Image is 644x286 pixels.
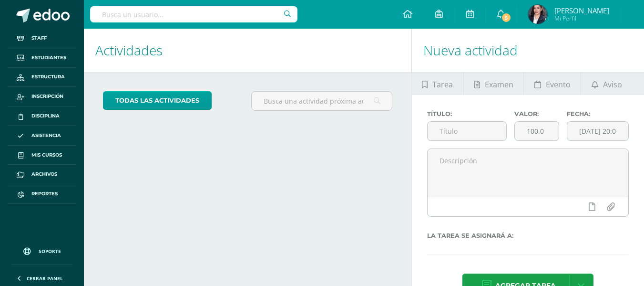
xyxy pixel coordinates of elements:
[464,72,523,95] a: Examen
[427,110,507,117] label: Título:
[31,34,47,42] span: Staff
[514,110,559,117] label: Valor:
[31,112,60,120] span: Disciplina
[31,73,65,81] span: Estructura
[31,54,66,62] span: Estudiantes
[427,232,629,239] label: La tarea se asignará a:
[8,146,76,165] a: Mis cursos
[103,91,212,110] a: todas las Actividades
[485,73,513,96] span: Examen
[31,151,62,159] span: Mis cursos
[432,73,453,96] span: Tarea
[8,87,76,106] a: Inscripción
[423,29,633,72] h1: Nueva actividad
[27,275,63,282] span: Cerrar panel
[412,72,463,95] a: Tarea
[8,106,76,126] a: Disciplina
[31,170,57,178] span: Archivos
[95,29,400,72] h1: Actividades
[546,73,571,96] span: Evento
[581,72,632,95] a: Aviso
[554,6,609,15] span: [PERSON_NAME]
[8,48,76,68] a: Estudiantes
[524,72,581,95] a: Evento
[8,165,76,184] a: Archivos
[90,6,297,22] input: Busca un usuario...
[554,14,609,22] span: Mi Perfil
[8,184,76,204] a: Reportes
[31,190,58,198] span: Reportes
[8,68,76,87] a: Estructura
[515,122,559,140] input: Puntos máximos
[8,126,76,146] a: Asistencia
[567,110,629,117] label: Fecha:
[31,132,61,139] span: Asistencia
[39,248,61,254] span: Soporte
[31,93,63,100] span: Inscripción
[11,238,72,262] a: Soporte
[567,122,628,140] input: Fecha de entrega
[603,73,622,96] span: Aviso
[428,122,506,140] input: Título
[501,12,511,23] span: 5
[528,5,547,24] img: d50305e4fddf3b70d8743af4142b0d2e.png
[8,29,76,48] a: Staff
[252,92,391,110] input: Busca una actividad próxima aquí...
